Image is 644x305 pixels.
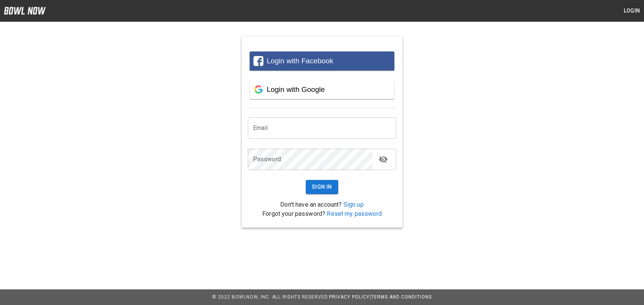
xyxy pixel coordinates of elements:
[267,57,333,65] span: Login with Facebook
[4,7,46,14] img: logo
[250,80,395,99] button: Login with Google
[620,4,644,18] button: Login
[250,51,395,71] button: Login with Facebook
[371,294,432,300] a: Terms and Conditions
[329,294,370,300] a: Privacy Policy
[248,200,397,209] p: Don't have an account?
[344,201,364,208] a: Sign up
[212,294,329,300] span: © 2022 BowlNow, Inc. All Rights Reserved.
[327,210,382,217] a: Reset my password
[248,209,397,218] p: Forgot your password?
[267,85,325,93] span: Login with Google
[306,180,338,194] button: Sign In
[376,152,391,167] button: toggle password visibility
